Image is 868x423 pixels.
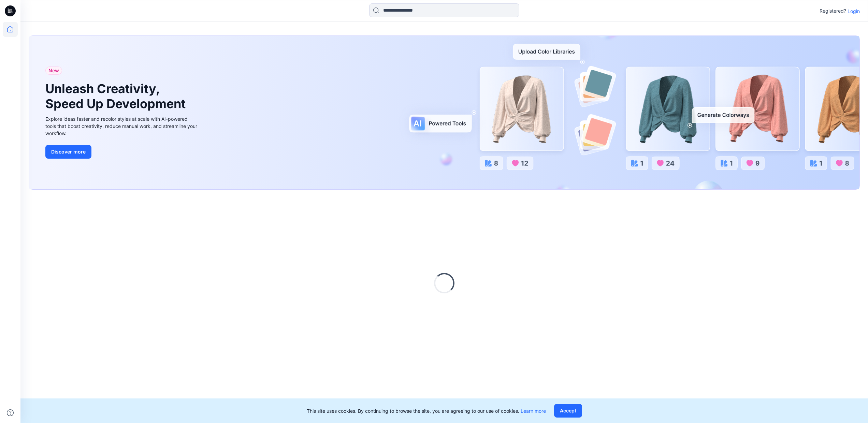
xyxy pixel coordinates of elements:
[48,67,59,75] span: New
[820,7,846,15] p: Registered?
[45,145,91,159] button: Discover more
[45,145,199,159] a: Discover more
[554,404,582,418] button: Accept
[45,115,199,137] div: Explore ideas faster and recolor styles at scale with AI-powered tools that boost creativity, red...
[307,407,546,414] p: This site uses cookies. By continuing to browse the site, you are agreeing to our use of cookies.
[848,8,860,15] p: Login
[45,82,189,111] h1: Unleash Creativity, Speed Up Development
[521,408,546,414] a: Learn more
